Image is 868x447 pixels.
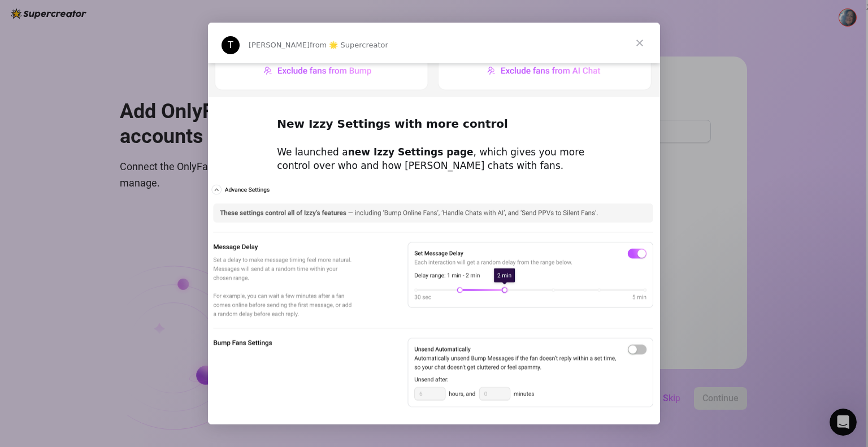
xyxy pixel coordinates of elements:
[619,23,660,63] span: Close
[310,41,388,49] span: from 🌟 Supercreator
[277,146,591,173] div: We launched a , which gives you more control over who and how [PERSON_NAME] chats with fans.
[222,36,240,54] div: Profile image for Tanya
[348,146,474,158] b: new Izzy Settings page
[249,41,310,49] span: [PERSON_NAME]
[277,116,591,137] h2: New Izzy Settings with more control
